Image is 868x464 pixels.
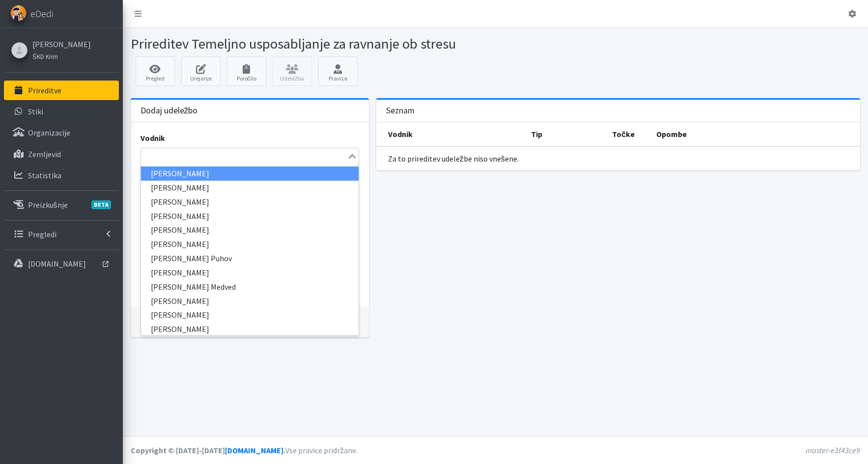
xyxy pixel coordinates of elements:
p: Preizkušnje [28,200,68,210]
a: Pregledi [4,224,119,244]
input: Search for option [142,191,346,202]
span: eDedi [30,6,53,21]
a: [DOMAIN_NAME] [225,445,283,455]
div: Search for option [140,148,359,164]
a: PreizkušnjeBETA [4,195,119,215]
p: Prireditve [28,85,61,95]
th: Tip [525,122,607,146]
span: BETA [91,200,111,209]
td: Za to prireditev udeležbe niso vnešene. [376,146,800,170]
h3: Seznam [386,106,415,116]
th: Opombe [650,122,799,146]
a: [DOMAIN_NAME] [4,254,119,273]
a: Pravice [318,56,358,86]
p: Stiki [28,107,43,116]
label: Tip [140,172,152,184]
img: eDedi [10,5,27,21]
label: Vodnik [140,132,165,144]
small: ŠKD Krim [32,53,58,60]
a: Prireditve [4,81,119,100]
a: ŠKD Krim [32,50,91,62]
a: Zemljevid [4,144,119,164]
a: Statistika [4,165,119,185]
input: Search for option [142,150,346,162]
div: Search for option [140,188,359,205]
p: [DOMAIN_NAME] [28,259,86,269]
p: Zemljevid [28,149,61,159]
a: Poročilo [227,56,266,86]
label: Točke [140,213,163,224]
button: Shrani [140,313,175,331]
a: Stiki [4,102,119,121]
th: Točke [606,122,650,146]
h1: Prireditev Temeljno usposabljanje za ravnanje ob stresu [131,35,492,53]
p: Organizacije [28,128,70,137]
a: Organizacije [4,123,119,142]
footer: Vse pravice pridržane. [123,436,868,464]
strong: Copyright © [DATE]-[DATE] . [131,445,285,455]
h3: Dodaj udeležbo [140,106,198,116]
a: Pregled [136,56,175,86]
th: Vodnik [376,122,525,146]
em: master-e3f43ce9 [806,445,860,455]
a: Urejanje [181,56,221,86]
p: Statistika [28,170,61,180]
a: [PERSON_NAME] [32,38,91,50]
label: Opombe [140,255,171,267]
p: Pregledi [28,229,56,239]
